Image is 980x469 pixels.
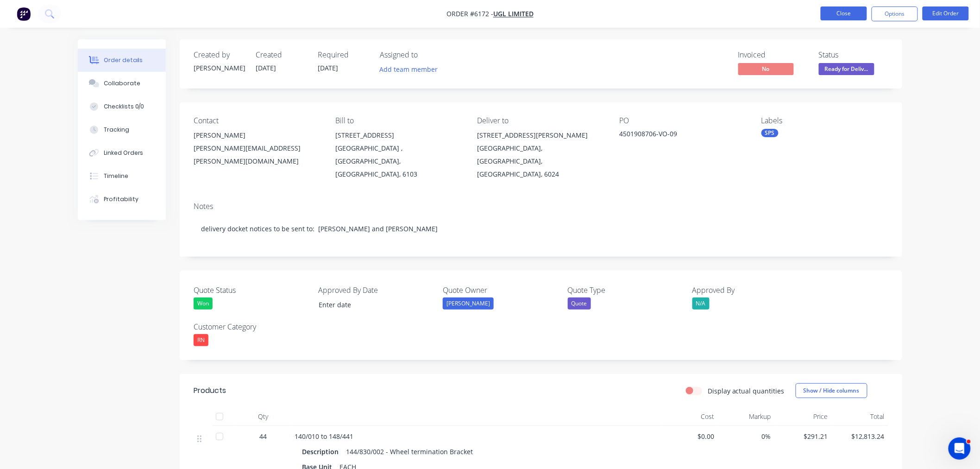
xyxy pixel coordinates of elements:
[78,141,166,165] button: Linked Orders
[194,321,309,332] label: Customer Category
[194,334,208,346] div: RN
[949,437,971,460] iframe: Intercom live chat
[335,142,462,181] div: [GEOGRAPHIC_DATA] , [GEOGRAPHIC_DATA], [GEOGRAPHIC_DATA], 6103
[78,188,166,211] button: Profitability
[722,431,772,441] span: 0%
[194,215,888,243] div: delivery docket notices to be sent to: [PERSON_NAME] and [PERSON_NAME]
[104,195,138,203] div: Profitability
[104,102,144,111] div: Checklists 0/0
[718,407,775,426] div: Markup
[78,165,166,188] button: Timeline
[104,149,144,157] div: Linked Orders
[256,63,276,72] span: [DATE]
[78,72,166,95] button: Collaborate
[761,129,779,137] div: SPS
[692,285,808,296] label: Approved By
[446,10,493,19] span: Order #6172 -
[568,285,684,296] label: Quote Type
[194,285,309,296] label: Quote Status
[335,129,462,181] div: [STREET_ADDRESS][GEOGRAPHIC_DATA] , [GEOGRAPHIC_DATA], [GEOGRAPHIC_DATA], 6103
[821,6,867,20] button: Close
[194,129,320,168] div: [PERSON_NAME][PERSON_NAME][EMAIL_ADDRESS][PERSON_NAME][DOMAIN_NAME]
[923,6,969,20] button: Edit Order
[335,116,462,125] div: Bill to
[477,129,604,142] div: [STREET_ADDRESS][PERSON_NAME]
[819,51,888,59] div: Status
[443,298,494,310] div: [PERSON_NAME]
[194,385,226,396] div: Products
[619,129,735,142] div: 4501908706-VO-09
[194,63,245,73] div: [PERSON_NAME]
[761,116,888,125] div: Labels
[375,63,443,76] button: Add team member
[738,63,794,75] span: No
[477,116,604,125] div: Deliver to
[17,7,31,21] img: Factory
[775,407,832,426] div: Price
[104,172,128,180] div: Timeline
[477,129,604,181] div: [STREET_ADDRESS][PERSON_NAME][GEOGRAPHIC_DATA], [GEOGRAPHIC_DATA], [GEOGRAPHIC_DATA], 6024
[872,6,918,21] button: Options
[380,63,443,76] button: Add team member
[259,431,267,441] span: 44
[819,63,874,75] span: Ready for Deliv...
[235,407,291,426] div: Qty
[194,129,320,142] div: [PERSON_NAME]
[194,116,320,125] div: Contact
[619,116,746,125] div: PO
[194,298,213,310] div: Won
[78,118,166,141] button: Tracking
[194,202,888,211] div: Notes
[836,431,885,441] span: $12,813.24
[661,407,718,426] div: Cost
[796,383,867,398] button: Show / Hide columns
[335,129,462,142] div: [STREET_ADDRESS]
[493,10,534,19] a: UGL Limited
[104,56,143,64] div: Order details
[318,63,338,72] span: [DATE]
[380,51,472,59] div: Assigned to
[194,142,320,168] div: [PERSON_NAME][EMAIL_ADDRESS][PERSON_NAME][DOMAIN_NAME]
[779,431,828,441] span: $291.21
[312,298,427,312] input: Enter date
[477,142,604,181] div: [GEOGRAPHIC_DATA], [GEOGRAPHIC_DATA], [GEOGRAPHIC_DATA], 6024
[443,285,559,296] label: Quote Owner
[692,298,710,310] div: N/A
[819,63,874,77] button: Ready for Deliv...
[342,445,477,458] div: 144/830/002 - Wheel termination Bracket
[78,95,166,118] button: Checklists 0/0
[832,407,889,426] div: Total
[738,51,808,59] div: Invoiced
[302,445,342,458] div: Description
[318,285,434,296] label: Approved By Date
[104,126,129,134] div: Tracking
[665,431,715,441] span: $0.00
[318,51,369,59] div: Required
[104,79,140,88] div: Collaborate
[708,386,785,396] label: Display actual quantities
[568,298,591,310] div: Quote
[295,432,353,441] span: 140/010 to 148/441
[78,49,166,72] button: Order details
[256,51,307,59] div: Created
[194,51,245,59] div: Created by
